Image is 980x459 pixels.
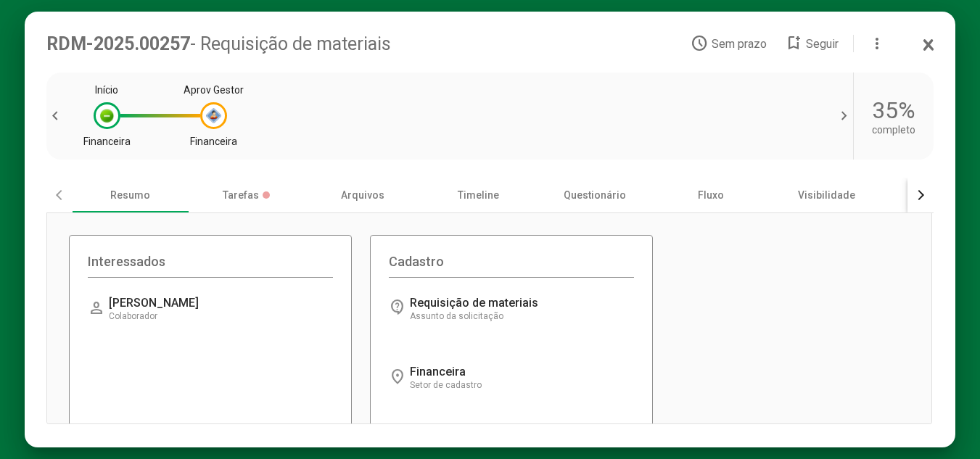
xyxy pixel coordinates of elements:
div: Visibilidade [769,178,885,212]
div: Arquivos [305,178,421,212]
div: Financeira [190,136,237,147]
span: Seguir [806,37,839,51]
mat-icon: access_time [691,35,708,52]
div: Questionário [537,178,653,212]
span: Sem prazo [712,37,767,51]
span: chevron_left [46,107,68,125]
div: Tarefas [189,178,305,212]
div: Financeira [83,136,131,147]
div: Cadastro [389,254,634,278]
span: - Requisição de materiais [190,33,391,54]
div: Timeline [421,178,537,212]
mat-icon: bookmark_add [785,35,802,52]
div: RDM-2025.00257 [46,33,691,54]
div: Aprov Gestor [184,84,244,96]
mat-icon: more_vert [868,35,886,52]
div: Resumo [73,178,189,212]
div: completo [872,124,915,136]
div: Interessados [88,254,333,278]
span: chevron_right [831,107,853,125]
div: 35% [872,96,915,124]
div: Início [95,84,118,96]
div: Fluxo [653,178,769,212]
